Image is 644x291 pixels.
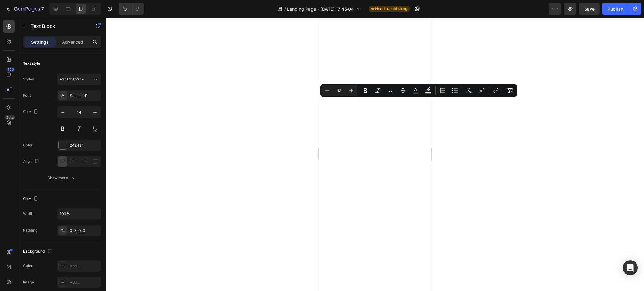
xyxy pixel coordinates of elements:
div: Sans-serif [70,93,99,99]
div: Open Intercom Messenger [623,260,638,275]
div: Styles [23,76,34,82]
div: Editor contextual toolbar [320,84,517,97]
span: Save [584,6,595,12]
div: Align [23,157,41,166]
span: / [284,6,286,12]
div: Font [23,93,31,98]
button: Paragraph 1* [57,74,101,85]
div: Size [23,195,40,203]
div: 242424 [70,143,99,148]
span: Paragraph 1* [60,76,84,82]
div: Color [23,263,33,269]
div: 450 [6,67,15,72]
p: Advanced [62,39,83,45]
div: Add... [70,280,99,285]
div: Show more [47,175,77,181]
div: Size [23,108,40,116]
div: Text style [23,61,40,66]
button: Save [579,3,600,15]
div: Color [23,142,33,148]
div: Width [23,211,33,217]
div: Undo/Redo [119,3,144,15]
button: 7 [3,3,47,15]
div: Beta [5,115,15,120]
div: Publish [608,6,623,12]
span: Need republishing [375,6,407,12]
div: 0, 8, 0, 0 [70,228,99,233]
p: Settings [31,39,49,45]
iframe: Design area [319,18,431,291]
button: Show more [23,172,101,184]
div: Background [23,247,53,256]
p: Text Block [31,22,84,30]
button: Publish [602,3,629,15]
div: Padding [23,228,37,233]
span: Landing Page - [DATE] 17:45:04 [287,6,354,12]
input: Auto [57,208,101,219]
p: 7 [41,5,44,13]
div: Add... [70,263,99,269]
div: Image [23,279,34,285]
